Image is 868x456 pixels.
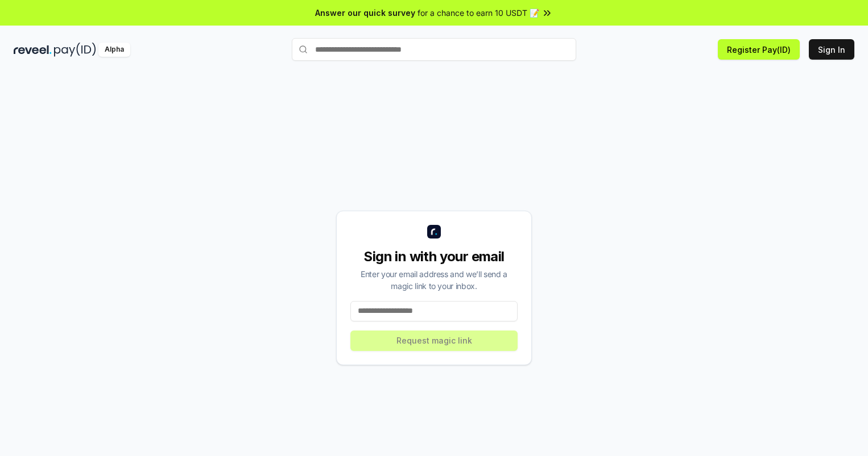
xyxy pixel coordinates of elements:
img: pay_id [54,43,96,57]
div: Alpha [98,43,130,57]
button: Sign In [809,39,854,60]
button: Register Pay(ID) [718,39,800,60]
img: reveel_dark [14,43,52,57]
img: logo_small [427,225,441,239]
span: for a chance to earn 10 USDT 📝 [418,7,539,19]
span: Answer our quick survey [315,7,415,19]
div: Sign in with your email [350,248,518,266]
div: Enter your email address and we’ll send a magic link to your inbox. [350,268,518,292]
